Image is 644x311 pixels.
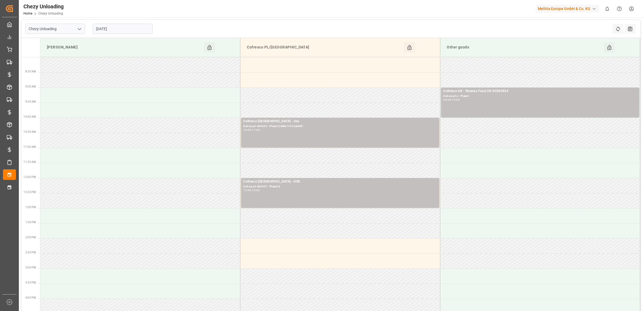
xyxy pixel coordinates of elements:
[45,42,204,53] div: [PERSON_NAME]
[23,115,36,118] span: 10:00 AM
[245,42,404,53] div: Cofresco PL/[GEOGRAPHIC_DATA]
[23,145,36,148] span: 11:00 AM
[601,3,613,15] button: show 0 new notifications
[452,99,460,101] div: 10:00
[443,94,637,99] div: Delivery#:x - Plate#:
[613,3,625,15] button: Help Center
[243,124,437,129] div: Delivery#:489443 - Plate#:CW8871F CLI86F5
[243,184,437,189] div: Delivery#:489447 - Plate#:X
[25,100,36,103] span: 9:30 AM
[25,206,36,209] span: 1:00 PM
[25,296,36,299] span: 4:00 PM
[25,85,36,88] span: 9:00 AM
[251,189,252,191] div: -
[536,4,601,14] button: Melitta Europa GmbH & Co. KG
[243,189,251,191] div: 12:00
[23,176,36,179] span: 12:00 PM
[23,12,32,15] a: Home
[25,70,36,73] span: 8:30 AM
[25,24,85,34] input: Type to search/select
[252,189,260,191] div: 13:00
[451,99,452,101] div: -
[75,25,83,33] button: open menu
[23,191,36,194] span: 12:30 PM
[25,221,36,224] span: 1:30 PM
[243,119,437,124] div: Cofresco [GEOGRAPHIC_DATA] - dss
[23,2,64,11] div: Chezy Unloading
[25,236,36,239] span: 2:00 PM
[23,160,36,163] span: 11:30 AM
[251,129,252,131] div: -
[243,129,251,131] div: 10:00
[25,281,36,284] span: 3:30 PM
[25,251,36,254] span: 2:30 PM
[252,129,260,131] div: 11:00
[445,42,604,53] div: Other goods
[243,179,437,184] div: Cofresco [GEOGRAPHIC_DATA] - DSS
[93,24,153,34] input: DD.MM.YYYY
[443,89,637,94] div: Cofresco UK - Rhenus Food UK SO304924
[443,99,451,101] div: 09:00
[23,130,36,133] span: 10:30 AM
[536,5,599,13] div: Melitta Europa GmbH & Co. KG
[25,266,36,269] span: 3:00 PM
